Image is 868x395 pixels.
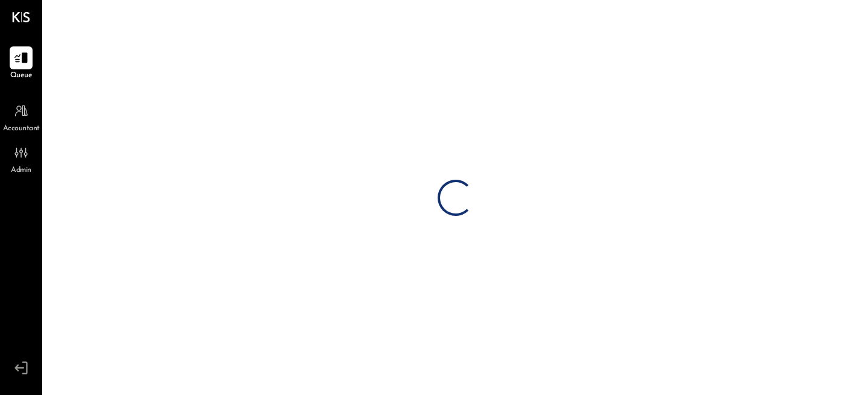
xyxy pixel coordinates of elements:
[1,46,42,81] a: Queue
[3,124,40,134] span: Accountant
[1,141,42,176] a: Admin
[10,71,33,81] span: Queue
[11,165,31,176] span: Admin
[1,100,42,134] a: Accountant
